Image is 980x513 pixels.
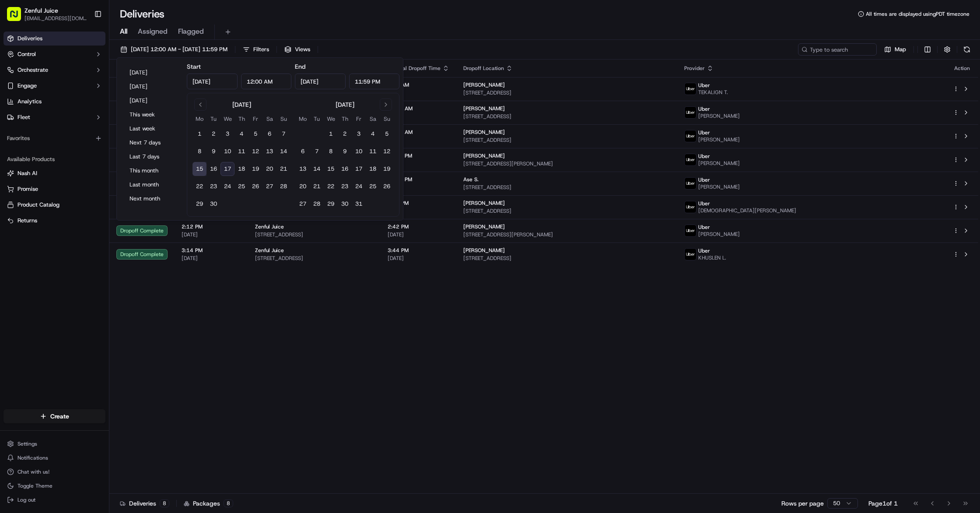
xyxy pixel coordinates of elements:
[388,231,449,238] span: [DATE]
[698,82,710,89] span: Uber
[23,56,157,66] input: Got a question? Start typing here...
[296,144,310,158] button: 6
[388,81,449,88] span: 9:16 AM
[24,6,58,15] button: Zenful Juice
[17,66,48,74] span: Orchestrate
[388,113,449,120] span: [DATE]
[206,127,220,141] button: 2
[698,231,740,238] span: [PERSON_NAME]
[248,127,262,141] button: 5
[698,160,740,167] span: [PERSON_NAME]
[366,162,380,176] button: 18
[380,162,394,176] button: 19
[178,26,204,37] span: Flagged
[388,152,449,159] span: 12:23 PM
[295,74,346,89] input: Date
[463,105,505,112] span: [PERSON_NAME]
[463,247,505,254] span: [PERSON_NAME]
[220,114,234,123] th: Wednesday
[138,26,168,37] span: Assigned
[248,179,262,193] button: 26
[7,201,102,209] a: Product Catalog
[194,98,206,111] button: Go to previous month
[50,412,69,421] span: Create
[685,249,696,260] img: uber-new-logo.jpeg
[206,114,220,123] th: Tuesday
[352,179,366,193] button: 24
[295,63,305,70] label: End
[961,43,973,56] button: Refresh
[248,114,262,123] th: Friday
[220,179,234,193] button: 24
[9,84,24,99] img: 1736555255976-a54dd68f-1ca7-489b-9aae-adbdc363a1c4
[349,74,400,89] input: Time
[366,127,380,141] button: 4
[3,110,105,124] button: Fleet
[126,109,178,121] button: This week
[336,100,354,109] div: [DATE]
[3,32,105,46] a: Deliveries
[324,114,338,123] th: Wednesday
[7,169,102,177] a: Nash AI
[338,144,352,158] button: 9
[3,480,105,492] button: Toggle Theme
[463,176,479,183] span: Ase S.
[120,26,127,37] span: All
[324,127,338,141] button: 1
[9,35,159,49] p: Welcome 👋
[224,499,233,507] div: 8
[324,179,338,193] button: 22
[17,440,37,447] span: Settings
[17,113,30,121] span: Fleet
[380,127,394,141] button: 5
[120,499,169,508] div: Deliveries
[310,162,324,176] button: 14
[388,223,449,230] span: 2:42 PM
[866,11,969,18] span: All times are displayed using PDT timezone
[220,127,234,141] button: 3
[338,114,352,123] th: Thursday
[74,128,81,135] div: 💻
[83,127,140,136] span: API Documentation
[366,179,380,193] button: 25
[239,43,273,56] button: Filters
[17,496,35,503] span: Log out
[241,74,292,89] input: Time
[366,114,380,123] th: Saturday
[276,114,290,123] th: Sunday
[463,129,505,136] span: [PERSON_NAME]
[3,182,105,196] button: Promise
[17,201,59,209] span: Product Catalog
[388,105,449,112] span: 10:05 AM
[388,65,441,72] span: Original Dropoff Time
[388,184,449,191] span: [DATE]
[3,95,105,109] a: Analytics
[463,200,505,207] span: [PERSON_NAME]
[388,129,449,136] span: 10:07 AM
[698,183,740,190] span: [PERSON_NAME]
[388,255,449,262] span: [DATE]
[324,144,338,158] button: 8
[698,136,740,143] span: [PERSON_NAME]
[388,137,449,144] span: [DATE]
[310,144,324,158] button: 7
[685,201,696,213] img: uber-new-logo.jpeg
[255,255,374,262] span: [STREET_ADDRESS]
[380,98,392,111] button: Go to next month
[880,43,910,56] button: Map
[296,197,310,211] button: 27
[388,247,449,254] span: 3:44 PM
[126,151,178,163] button: Last 7 days
[276,179,290,193] button: 28
[9,128,16,135] div: 📗
[17,482,52,489] span: Toggle Theme
[3,4,91,25] button: Zenful Juice[EMAIL_ADDRESS][DOMAIN_NAME]
[388,160,449,167] span: [DATE]
[463,152,505,159] span: [PERSON_NAME]
[698,112,740,119] span: [PERSON_NAME]
[17,50,36,58] span: Control
[234,127,248,141] button: 4
[276,144,290,158] button: 14
[463,160,670,167] span: [STREET_ADDRESS][PERSON_NAME]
